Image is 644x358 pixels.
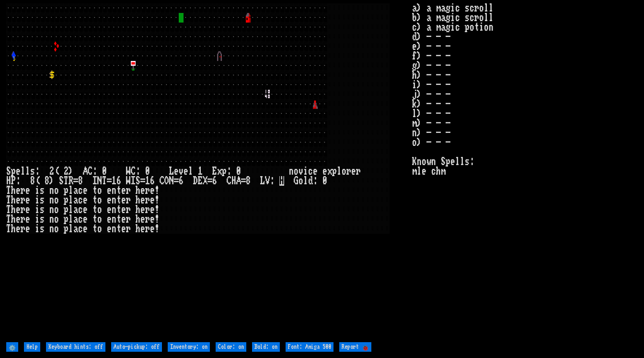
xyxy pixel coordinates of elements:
input: Report 🐞 [339,342,371,352]
div: l [69,215,73,224]
div: n [289,167,294,176]
div: 6 [150,176,155,186]
div: : [136,167,140,176]
div: e [83,186,88,195]
div: C [227,176,231,186]
div: C [160,176,164,186]
div: o [299,176,303,186]
div: n [112,186,116,195]
div: W [126,176,131,186]
div: L [260,176,265,186]
div: W [126,167,131,176]
div: t [116,186,121,195]
div: e [25,215,30,224]
div: e [25,224,30,234]
div: o [54,195,59,205]
div: T [102,176,107,186]
div: l [337,167,342,176]
div: e [107,195,112,205]
div: h [136,224,140,234]
div: ) [69,167,73,176]
div: X [203,176,207,186]
div: r [126,195,131,205]
div: ! [155,224,160,234]
div: t [116,205,121,215]
div: S [6,167,11,176]
div: l [69,224,73,234]
div: e [322,167,327,176]
div: r [145,186,150,195]
div: H [231,176,236,186]
div: h [136,186,140,195]
div: e [121,205,126,215]
div: o [97,195,102,205]
div: e [83,195,88,205]
div: T [6,224,11,234]
input: Keyboard hints: off [46,342,105,352]
div: e [313,167,318,176]
div: v [299,167,303,176]
div: r [21,186,25,195]
div: e [83,215,88,224]
div: i [303,167,308,176]
div: c [78,215,83,224]
div: o [54,186,59,195]
div: r [145,205,150,215]
div: s [40,195,45,205]
div: 2 [64,167,69,176]
div: 0 [145,167,150,176]
div: G [294,176,299,186]
div: e [25,205,30,215]
div: s [40,215,45,224]
div: s [40,224,45,234]
div: h [11,224,16,234]
div: r [21,195,25,205]
div: n [49,215,54,224]
div: e [174,167,179,176]
div: t [92,205,97,215]
div: T [6,215,11,224]
div: c [78,224,83,234]
div: S [59,176,64,186]
div: N [169,176,174,186]
div: o [97,205,102,215]
div: e [351,167,356,176]
div: : [35,167,40,176]
div: p [64,215,69,224]
div: N [97,176,102,186]
div: h [136,215,140,224]
div: : [313,176,318,186]
div: 8 [246,176,251,186]
div: A [83,167,88,176]
div: o [54,224,59,234]
div: 0 [102,167,107,176]
div: e [150,215,155,224]
div: T [6,186,11,195]
div: e [16,215,21,224]
div: n [49,195,54,205]
div: a [73,195,78,205]
div: e [16,167,21,176]
input: Bold: on [252,342,280,352]
div: e [107,205,112,215]
div: P [11,176,16,186]
div: ! [155,215,160,224]
div: e [16,205,21,215]
div: l [25,167,30,176]
div: e [140,195,145,205]
div: t [92,186,97,195]
div: s [40,186,45,195]
mark: H [279,176,284,186]
div: r [356,167,361,176]
div: 8 [45,176,49,186]
div: t [116,215,121,224]
div: e [150,205,155,215]
div: l [303,176,308,186]
div: p [64,224,69,234]
div: e [140,215,145,224]
div: = [174,176,179,186]
input: Inventory: on [168,342,210,352]
div: l [21,167,25,176]
div: h [11,215,16,224]
div: x [217,167,222,176]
